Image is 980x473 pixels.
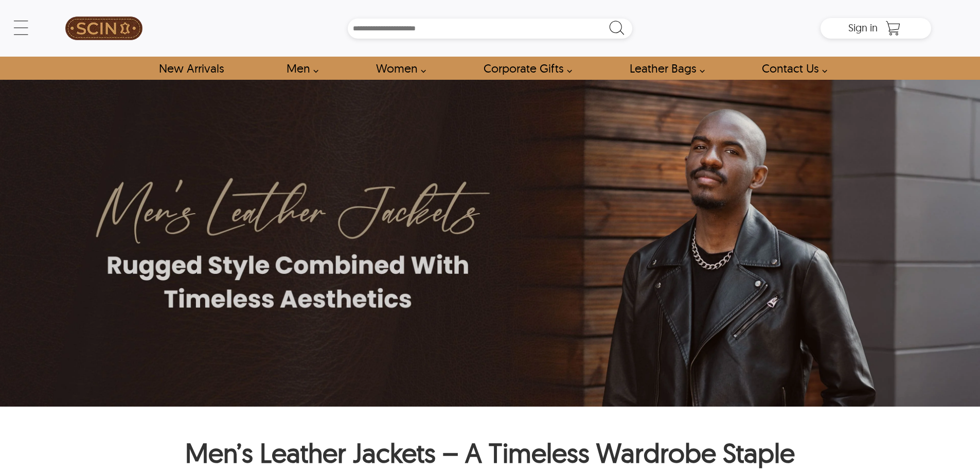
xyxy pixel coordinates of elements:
a: Shop New Arrivals [147,57,235,80]
a: contact-us [750,57,833,80]
a: Sign in [848,25,878,33]
a: shop men's leather jackets [275,57,324,80]
a: Shopping Cart [883,21,903,36]
a: Shop Leather Corporate Gifts [472,57,578,80]
span: Sign in [848,21,878,34]
a: SCIN [49,5,159,51]
a: Shop Leather Bags [618,57,710,80]
img: SCIN [65,5,142,51]
a: Shop Women Leather Jackets [364,57,432,80]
